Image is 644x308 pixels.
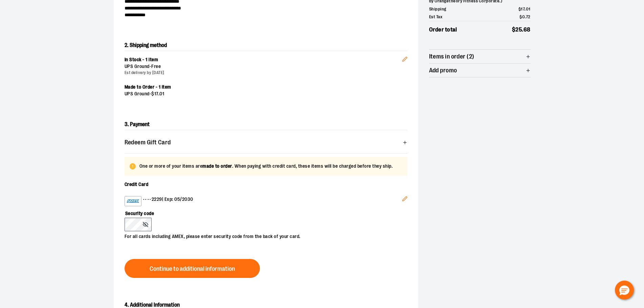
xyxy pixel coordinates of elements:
[159,91,164,96] span: 01
[125,139,171,146] span: Redeem Gift Card
[397,46,413,69] button: Edit
[525,14,526,19] span: .
[125,182,149,187] span: Credit Card
[125,259,260,278] button: Continue to additional information
[125,196,402,206] div: •••• 2229 | Exp: 05/2030
[125,91,402,97] div: UPS Ground -
[125,63,402,70] div: UPS Ground -
[125,136,407,149] button: Redeem Gift Card
[429,67,457,74] span: Add promo
[125,40,407,51] h2: 2. Shipping method
[125,70,402,76] div: Est delivery by [DATE]
[151,91,154,96] span: $
[125,206,401,218] label: Security code
[526,6,531,11] span: 01
[429,50,531,63] button: Items in order (2)
[524,26,531,33] span: 68
[125,119,407,130] h2: 3. Payment
[126,197,140,205] img: American Express card example showing the 15-digit card number
[522,14,525,19] span: 0
[125,56,402,63] div: In Stock - 1 item
[518,6,521,11] span: $
[512,26,516,33] span: $
[125,84,402,91] div: Made to Order - 1 item
[202,163,232,169] span: made to order
[429,64,531,77] button: Add promo
[150,266,235,272] span: Continue to additional information
[139,163,393,170] span: One or more of your items are . When paying with credit card, these items will be charged before ...
[429,6,446,13] span: Shipping
[526,14,531,19] span: 72
[429,14,443,20] span: Est Tax
[525,6,526,11] span: .
[519,14,522,19] span: $
[158,91,160,96] span: .
[521,6,525,11] span: 17
[151,64,161,69] span: Free
[515,26,522,33] span: 25
[615,281,634,300] button: Hello, have a question? Let’s chat.
[429,53,474,60] span: Items in order (2)
[154,91,158,96] span: 17
[125,231,401,240] p: For all cards including AMEX, please enter security code from the back of your card.
[397,191,413,209] button: Edit
[429,25,457,34] span: Order total
[522,26,524,33] span: .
